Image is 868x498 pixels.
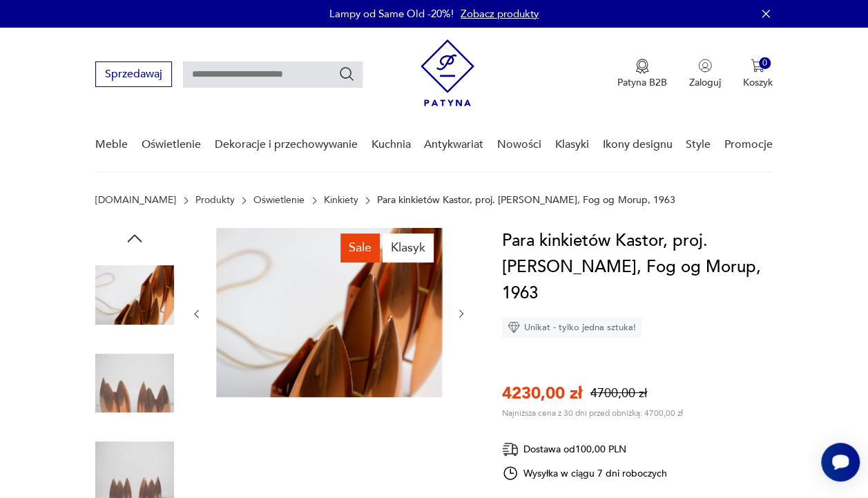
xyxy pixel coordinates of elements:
[338,66,355,82] button: Szukaj
[340,233,380,262] div: Sale
[95,344,174,423] img: Zdjęcie produktu Para kinkietów Kastor, proj. Jo Hammerborg, Fog og Morup, 1963
[215,118,358,171] a: Dekoracje i przechowywanie
[421,39,474,106] img: Patyna - sklep z meblami i dekoracjami vintage
[195,195,235,206] a: Produkty
[617,76,667,89] p: Patyna B2B
[95,195,176,206] a: [DOMAIN_NAME]
[590,385,647,402] p: 4700,00 zł
[502,465,668,481] div: Wysyłka w ciągu 7 dni roboczych
[502,408,683,419] p: Najniższa cena z 30 dni przed obniżką: 4700,00 zł
[686,118,711,171] a: Style
[821,443,860,481] iframe: Smartsupp widget button
[95,61,172,87] button: Sprzedawaj
[371,118,410,171] a: Kuchnia
[635,59,649,74] img: Ikona medalu
[617,59,667,89] a: Ikona medaluPatyna B2B
[502,317,642,338] div: Unikat - tylko jedna sztuka!
[95,118,128,171] a: Meble
[689,59,721,89] button: Zaloguj
[424,118,483,171] a: Antykwariat
[324,195,358,206] a: Kinkiety
[95,70,172,80] a: Sprzedawaj
[555,118,589,171] a: Klasyki
[743,59,773,89] button: 0Koszyk
[508,321,520,334] img: Ikona diamentu
[689,76,721,89] p: Zaloguj
[461,7,539,21] a: Zobacz produkty
[377,195,675,206] p: Para kinkietów Kastor, proj. [PERSON_NAME], Fog og Morup, 1963
[617,59,667,89] button: Patyna B2B
[383,233,434,262] div: Klasyk
[602,118,672,171] a: Ikony designu
[216,228,442,397] img: Zdjęcie produktu Para kinkietów Kastor, proj. Jo Hammerborg, Fog og Morup, 1963
[497,118,541,171] a: Nowości
[329,7,454,21] p: Lampy od Same Old -20%!
[698,59,712,73] img: Ikonka użytkownika
[751,59,764,73] img: Ikona koszyka
[142,118,201,171] a: Oświetlenie
[253,195,305,206] a: Oświetlenie
[95,256,174,334] img: Zdjęcie produktu Para kinkietów Kastor, proj. Jo Hammerborg, Fog og Morup, 1963
[502,382,582,405] p: 4230,00 zł
[724,118,773,171] a: Promocje
[743,76,773,89] p: Koszyk
[759,57,771,69] div: 0
[502,441,519,458] img: Ikona dostawy
[502,441,668,458] div: Dostawa od 100,00 PLN
[502,228,773,307] h1: Para kinkietów Kastor, proj. [PERSON_NAME], Fog og Morup, 1963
